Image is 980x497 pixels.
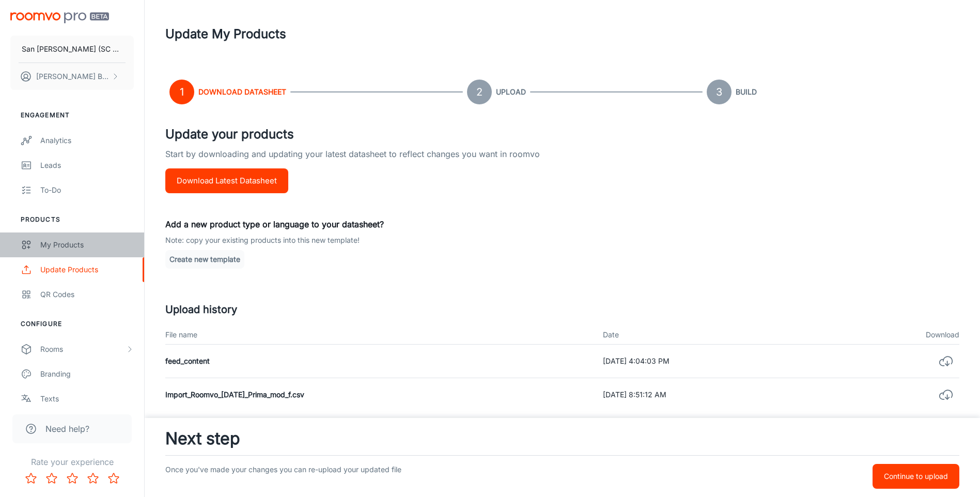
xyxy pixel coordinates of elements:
[837,325,959,345] th: Download
[873,464,959,489] button: Continue to upload
[165,325,595,345] th: File name
[180,86,184,98] text: 1
[10,36,134,63] button: San [PERSON_NAME] (SC San Marco Design SRL)
[496,86,526,98] h6: Upload
[45,423,89,435] span: Need help?
[595,325,837,345] th: Date
[165,148,959,168] p: Start by downloading and updating your latest datasheet to reflect changes you want in roomvo
[165,302,959,317] h5: Upload history
[62,468,83,489] button: Rate 3 star
[476,86,483,98] text: 2
[165,426,959,451] h3: Next step
[716,86,722,98] text: 3
[595,345,837,378] td: [DATE] 4:04:03 PM
[22,43,122,55] p: San [PERSON_NAME] (SC San Marco Design SRL)
[36,71,109,82] p: [PERSON_NAME] BIZGA
[21,468,41,489] button: Rate 1 star
[165,168,288,193] button: Download Latest Datasheet
[595,378,837,412] td: [DATE] 8:51:12 AM
[165,25,286,43] h1: Update My Products
[40,160,134,171] div: Leads
[165,345,595,378] td: feed_content
[40,184,134,196] div: To-do
[40,393,134,405] div: Texts
[165,378,595,412] td: Import_Roomvo_[DATE]_Prima_mod_f.csv
[165,235,959,246] p: Note: copy your existing products into this new template!
[40,264,134,275] div: Update Products
[40,239,134,251] div: My Products
[165,218,959,230] p: Add a new product type or language to your datasheet?
[10,12,109,23] img: Roomvo PRO Beta
[165,125,959,144] h4: Update your products
[40,289,134,300] div: QR Codes
[884,471,948,482] p: Continue to upload
[198,86,286,98] h6: Download Datasheet
[83,468,103,489] button: Rate 4 star
[40,135,134,146] div: Analytics
[41,468,62,489] button: Rate 2 star
[103,468,124,489] button: Rate 5 star
[736,86,757,98] h6: Build
[8,456,136,468] p: Rate your experience
[10,63,134,90] button: [PERSON_NAME] BIZGA
[40,368,134,380] div: Branding
[165,464,681,489] p: Once you've made your changes you can re-upload your updated file
[165,250,244,269] button: Create new template
[40,344,126,355] div: Rooms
